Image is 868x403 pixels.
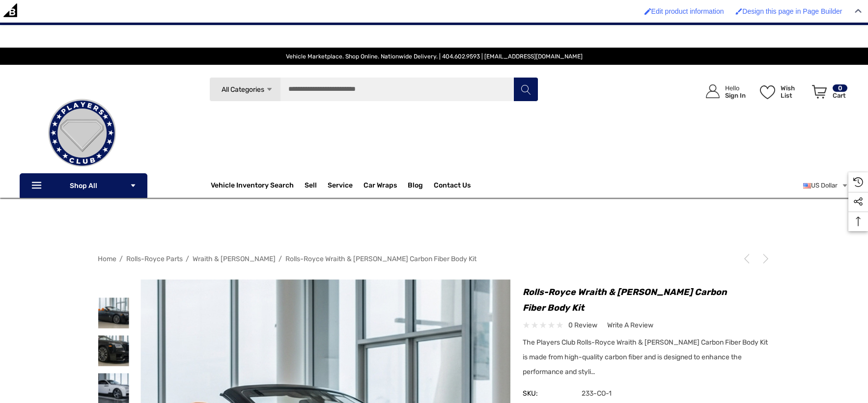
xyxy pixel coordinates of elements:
a: Rolls-Royce Parts [126,255,183,263]
a: Next [757,254,771,264]
a: Vehicle Inventory Search [211,181,294,192]
p: Sign In [725,92,746,99]
p: Shop All [20,173,147,198]
a: Wish List Wish List [756,75,808,108]
img: Rolls-Royce Wraith & Dawn Carbon Fiber Body Kit For Sale [98,297,129,328]
a: Contact Us [434,181,471,192]
a: Service [328,181,353,192]
span: Design this page in Page Builder [742,7,842,15]
span: Sell [305,181,317,192]
svg: Icon User Account [706,84,720,98]
a: Sign in [695,75,751,108]
span: 0 review [568,319,597,331]
a: USD [803,176,848,195]
img: Rolls-Royce Wraith & Dawn Carbon Fiber Body Kit For Sale [98,335,129,366]
span: SKU: [523,387,572,401]
span: Vehicle Marketplace. Shop Online. Nationwide Delivery. | 404.602.9593 | [EMAIL_ADDRESS][DOMAIN_NAME] [286,53,583,60]
img: Enabled brush for product edit [644,8,651,15]
svg: Icon Arrow Down [266,86,273,93]
a: Car Wraps [364,176,408,195]
a: All Categories Icon Arrow Down Icon Arrow Up [209,77,280,102]
svg: Review Your Cart [812,85,827,99]
a: Enabled brush for page builder edit. Design this page in Page Builder [730,2,847,20]
span: Write a Review [607,321,653,330]
img: Enabled brush for page builder edit. [735,8,742,15]
a: Blog [408,181,423,192]
span: The Players Club Rolls-Royce Wraith & [PERSON_NAME] Carbon Fiber Body Kit is made from high-quali... [523,338,768,376]
a: Wraith & [PERSON_NAME] [193,255,276,263]
img: Close Admin Bar [855,9,862,13]
svg: Icon Arrow Down [130,182,137,189]
svg: Icon Line [30,180,45,191]
p: Cart [833,92,847,99]
img: Players Club | Cars For Sale [33,84,131,182]
p: 0 [833,84,847,92]
h1: Rolls-Royce Wraith & [PERSON_NAME] Carbon Fiber Body Kit [523,284,771,316]
a: Previous [742,254,756,264]
p: Wish List [781,84,807,99]
a: Sell [305,176,328,195]
span: Car Wraps [364,181,397,192]
a: Write a Review [607,319,653,331]
span: All Categories [221,85,264,94]
svg: Recently Viewed [853,177,863,187]
svg: Social Media [853,197,863,207]
span: Edit product information [651,7,724,15]
svg: Wish List [760,85,775,99]
a: Enabled brush for product edit Edit product information [640,2,729,20]
a: Rolls-Royce Wraith & [PERSON_NAME] Carbon Fiber Body Kit [285,255,476,263]
span: 233-CO-1 [572,387,612,401]
svg: Top [848,216,868,226]
a: Home [98,255,116,263]
a: Cart with 0 items [808,75,848,113]
nav: Breadcrumb [98,250,771,268]
button: Search [513,77,538,102]
p: Hello [725,84,746,92]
